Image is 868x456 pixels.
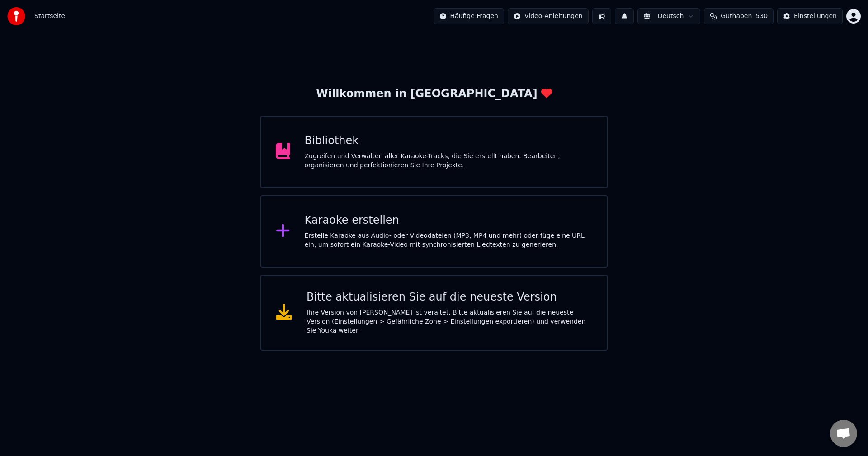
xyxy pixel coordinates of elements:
span: Startseite [34,12,65,21]
span: Guthaben [721,12,752,21]
div: Einstellungen [794,12,837,21]
div: Willkommen in [GEOGRAPHIC_DATA] [316,87,552,101]
div: Chat öffnen [830,420,857,447]
div: Ihre Version von [PERSON_NAME] ist veraltet. Bitte aktualisieren Sie auf die neueste Version (Ein... [307,308,592,335]
div: Karaoke erstellen [305,213,593,228]
nav: breadcrumb [34,12,65,21]
div: Erstelle Karaoke aus Audio- oder Videodateien (MP3, MP4 und mehr) oder füge eine URL ein, um sofo... [305,231,593,249]
div: Bibliothek [305,134,593,148]
button: Einstellungen [777,8,843,24]
button: Video-Anleitungen [508,8,589,24]
button: Häufige Fragen [434,8,505,24]
span: 530 [755,12,768,21]
img: youka [7,7,25,25]
div: Zugreifen und Verwalten aller Karaoke-Tracks, die Sie erstellt haben. Bearbeiten, organisieren un... [305,152,593,170]
div: Bitte aktualisieren Sie auf die neueste Version [307,290,592,305]
button: Guthaben530 [704,8,774,24]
